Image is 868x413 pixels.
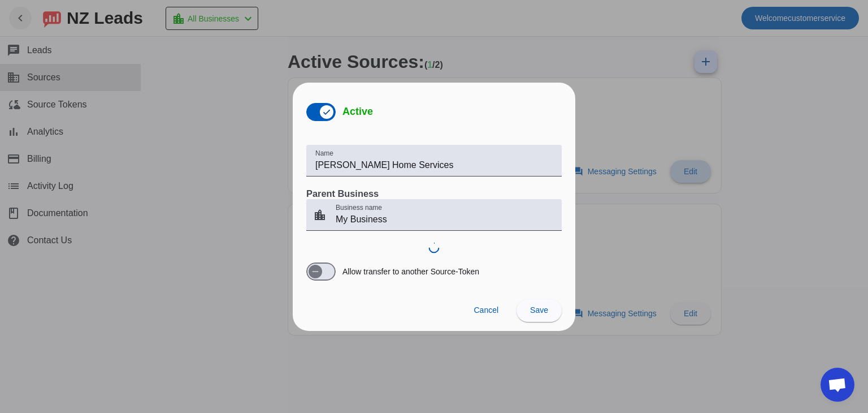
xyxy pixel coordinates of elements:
[342,106,373,117] span: Active
[306,208,333,222] mat-icon: location_city
[465,299,507,322] button: Cancel
[336,204,382,211] mat-label: Business name
[315,149,333,157] mat-label: Name
[821,368,854,402] div: Open chat
[530,306,548,315] span: Save
[340,266,479,277] label: Allow transfer to another Source-Token
[474,306,498,315] span: Cancel
[306,188,562,199] h3: Parent Business
[517,299,562,322] button: Save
